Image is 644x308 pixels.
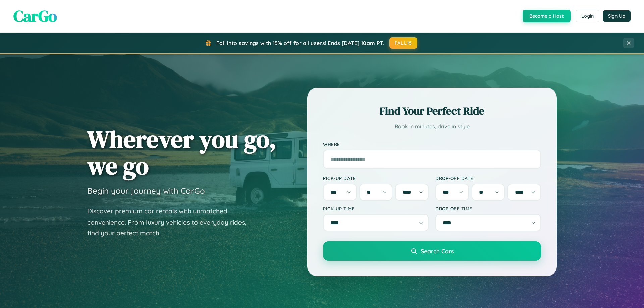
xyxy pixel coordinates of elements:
label: Drop-off Date [435,175,541,181]
label: Pick-up Date [323,175,429,181]
span: Search Cars [421,247,454,255]
label: Drop-off Time [435,206,541,211]
p: Book in minutes, drive in style [323,122,541,131]
button: Search Cars [323,241,541,261]
h3: Begin your journey with CarGo [87,186,205,196]
label: Pick-up Time [323,206,429,211]
button: Sign Up [603,10,631,22]
span: Fall into savings with 15% off for all users! Ends [DATE] 10am PT. [216,40,384,46]
button: Login [576,10,599,22]
h1: Wherever you go, we go [87,126,276,179]
label: Where [323,141,541,147]
h2: Find Your Perfect Ride [323,104,541,118]
button: FALL15 [389,37,418,49]
p: Discover premium car rentals with unmatched convenience. From luxury vehicles to everyday rides, ... [87,206,255,239]
span: CarGo [13,5,57,27]
button: Become a Host [523,10,571,22]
